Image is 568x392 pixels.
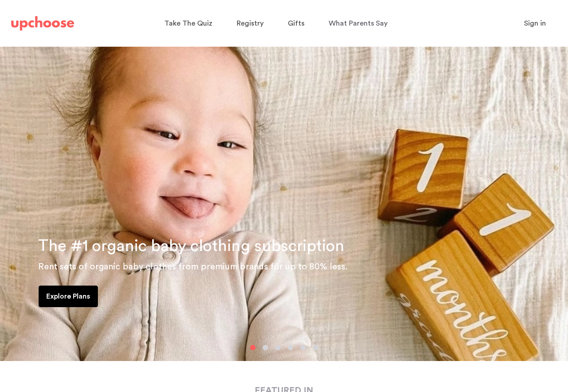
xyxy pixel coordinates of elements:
[38,260,557,274] p: Rent sets of organic baby clothes from premium brands for up to 80% less.
[11,14,74,33] a: UpChoose
[38,238,344,254] span: The #1 organic baby clothing subscription
[288,20,304,27] span: Gifts
[164,20,212,27] span: Take The Quiz
[524,20,546,27] span: Sign in
[46,291,90,302] p: Explore Plans
[329,15,390,32] a: What Parents Say
[39,286,98,307] a: Explore Plans
[164,15,215,32] a: Take The Quiz
[513,14,557,32] button: Sign in
[329,20,387,27] span: What Parents Say
[11,16,74,31] img: UpChoose
[237,20,264,27] span: Registry
[237,15,266,32] a: Registry
[288,15,307,32] a: Gifts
